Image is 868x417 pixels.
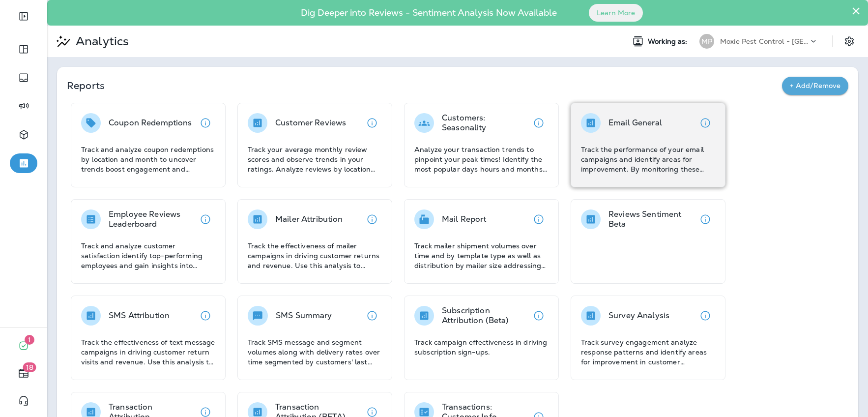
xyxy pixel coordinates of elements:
button: Expand Sidebar [10,6,37,26]
p: Track the performance of your email campaigns and identify areas for improvement. By monitoring t... [581,145,715,174]
button: 18 [10,363,37,383]
button: View details [196,209,215,229]
button: View details [695,209,715,229]
button: 1 [10,336,37,356]
button: View details [529,209,549,229]
button: View details [362,209,382,229]
p: Track campaign effectiveness in driving subscription sign-ups. [414,337,549,357]
p: Track survey engagement analyze response patterns and identify areas for improvement in customer ... [581,337,715,367]
button: View details [695,113,715,133]
p: Track SMS message and segment volumes along with delivery rates over time segmented by customers'... [248,337,382,367]
p: Employee Reviews Leaderboard [109,209,196,229]
p: SMS Attribution [109,311,170,321]
p: Reviews Sentiment Beta [608,209,695,229]
p: SMS Summary [276,311,332,321]
p: Moxie Pest Control - [GEOGRAPHIC_DATA] [720,37,809,45]
p: Customer Reviews [275,118,346,128]
p: Track your average monthly review scores and observe trends in your ratings. Analyze reviews by l... [248,145,382,174]
p: Coupon Redemptions [109,118,192,128]
p: Subscription Attribution (Beta) [442,306,529,326]
button: View details [196,113,215,133]
p: Analytics [72,34,129,49]
button: Close [851,3,861,19]
p: Dig Deeper into Reviews - Sentiment Analysis Now Available [272,11,585,14]
span: Working as: [648,37,690,46]
p: Track and analyze coupon redemptions by location and month to uncover trends boost engagement and... [81,145,215,174]
p: Mail Report [442,214,487,224]
span: 1 [25,335,34,345]
p: Customers: Seasonality [442,113,529,133]
button: Settings [840,32,858,50]
span: 18 [23,362,36,372]
button: View details [529,113,549,133]
p: Survey Analysis [608,311,669,321]
button: View details [362,306,382,326]
button: View details [529,306,549,326]
button: + Add/Remove [782,77,848,95]
p: Track the effectiveness of text message campaigns in driving customer return visits and revenue. ... [81,337,215,367]
p: Track the effectiveness of mailer campaigns in driving customer returns and revenue. Use this ana... [248,241,382,270]
div: MP [699,34,714,49]
button: Learn More [589,4,643,22]
p: Reports [67,79,782,92]
p: Track and analyze customer satisfaction identify top-performing employees and gain insights into ... [81,241,215,270]
button: View details [362,113,382,133]
p: Mailer Attribution [275,214,343,224]
button: View details [695,306,715,326]
button: View details [196,306,215,326]
p: Email General [608,118,662,128]
p: Analyze your transaction trends to pinpoint your peak times! Identify the most popular days hours... [414,145,549,174]
p: Track mailer shipment volumes over time and by template type as well as distribution by mailer si... [414,241,549,270]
